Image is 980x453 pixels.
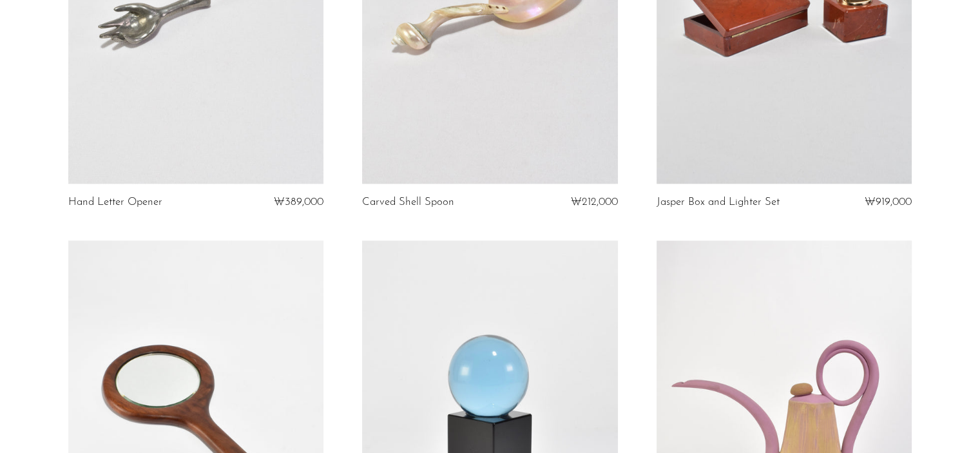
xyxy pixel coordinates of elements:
span: ₩212,000 [571,197,618,207]
span: ₩389,000 [274,197,323,207]
a: Carved Shell Spoon [362,197,454,208]
a: Hand Letter Opener [68,197,162,208]
a: Jasper Box and Lighter Set [657,197,780,208]
span: ₩919,000 [865,197,912,207]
